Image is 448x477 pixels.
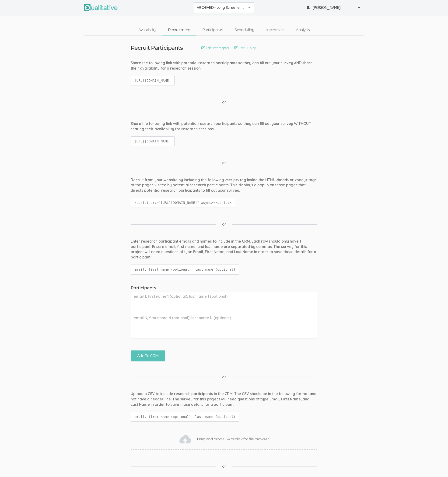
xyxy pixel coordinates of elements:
[222,160,226,166] span: or
[222,99,226,105] span: or
[131,198,235,208] code: <script src="[URL][DOMAIN_NAME]" async></script>
[131,121,317,132] div: Share the following link with potential research participants so they can fill out your survey WI...
[162,25,196,35] a: Recruitment
[131,265,239,275] code: email, first name (optional), last name (optional)
[194,2,254,13] button: ARCHIVED - Long Screener - PXQG 1pm Hua (Individual)
[290,25,315,35] a: Analysis
[131,239,317,260] div: Enter research participant emails and names to include in the CRM. Each row should only have 1 pa...
[234,45,256,50] a: Edit Survey
[179,433,191,445] img: Drag and drop CSV or click for file browser
[196,25,229,35] a: Participants
[84,4,118,11] img: Qualitative
[425,455,448,477] iframe: Chat Widget
[222,374,226,380] span: or
[133,25,162,35] a: Availability
[131,285,317,291] label: Participants
[229,25,260,35] a: Scheduling
[222,222,226,227] span: or
[201,45,230,50] a: Edit Interceptor
[131,350,165,361] input: Add To CRM
[131,60,317,71] div: Share the following link with potential research participants so they can fill out your survey AN...
[131,76,175,86] code: [URL][DOMAIN_NAME]
[131,412,239,422] code: email, first name (optional), last name (optional)
[260,25,290,35] a: Incentives
[303,2,364,13] button: [PERSON_NAME]
[131,429,317,450] div: Drag and drop CSV or click for file browser
[131,136,175,146] code: [URL][DOMAIN_NAME]
[131,45,183,51] h3: Recruit Participants
[197,5,245,10] span: ARCHIVED - Long Screener - PXQG 1pm Hua (Individual)
[131,177,317,193] div: Recruit from your website by including the following <script> tag inside the HTML <head> or <body...
[131,391,317,407] div: Upload a CSV to include research participants in the CRM. The CSV should be in the following form...
[313,5,355,10] span: [PERSON_NAME]
[222,464,226,469] span: or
